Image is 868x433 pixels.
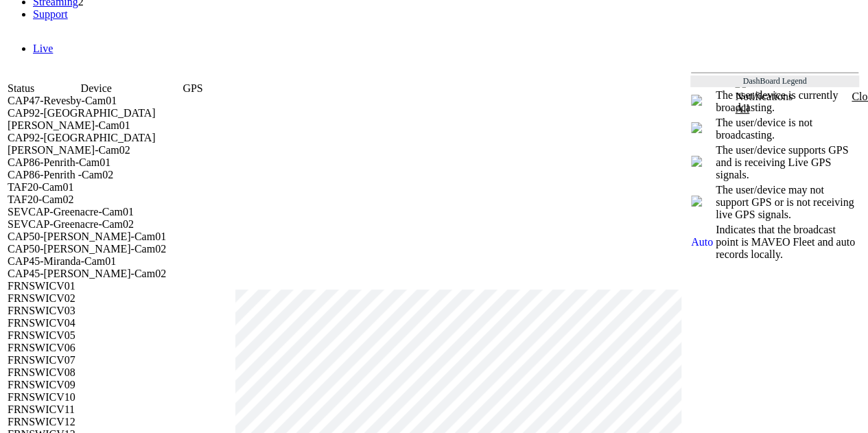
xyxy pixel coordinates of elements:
[8,194,231,206] td: TAF20-Cam02
[715,183,859,222] td: The user/device may not support GPS or is not receiving live GPS signals.
[8,181,231,194] td: TAF20-Cam01
[8,268,231,280] td: CAP45-Miranda-Cam02
[33,8,68,20] a: Support
[8,354,231,366] td: FRNSWICV07
[715,223,859,261] td: Indicates that the broadcast point is MAVEO Fleet and auto records locally.
[8,243,231,255] td: CAP50-Hornsby-Cam02
[8,156,231,169] td: CAP86-Penrith-Cam01
[8,255,231,268] td: CAP45-Miranda-Cam01
[543,78,707,88] span: Welcome, [PERSON_NAME] (General User)
[8,280,231,292] td: FRNSWICV01
[8,82,81,95] td: Status
[33,43,53,54] a: Live
[8,366,231,379] td: FRNSWICV08
[690,75,859,87] td: DashBoard Legend
[8,317,231,329] td: FRNSWICV04
[691,122,702,133] img: miniNoPlay.png
[715,143,859,182] td: The user/device supports GPS and is receiving Live GPS signals.
[8,391,231,403] td: FRNSWICV10
[715,89,859,115] td: The user/device is currently broadcasting.
[8,416,231,428] td: FRNSWICV12
[691,95,702,106] img: miniPlay.png
[8,292,231,305] td: FRNSWICV02
[691,156,702,167] img: crosshair_blue.png
[8,107,231,132] td: CAP92-St Andrews-Cam01
[8,132,231,156] td: CAP92-St Andrews-Cam02
[165,82,220,95] td: GPS
[81,82,165,95] td: Device
[8,231,231,243] td: CAP50-Hornsby-Cam01
[8,206,231,218] td: SEVCAP-Greenacre-Cam01
[8,329,231,342] td: FRNSWICV05
[8,95,231,107] td: CAP47-Revesby-Cam01
[8,305,231,317] td: FRNSWICV03
[8,169,231,181] td: CAP86-Penrith -Cam02
[8,403,231,416] td: FRNSWICV11
[715,116,859,142] td: The user/device is not broadcasting.
[8,342,231,354] td: FRNSWICV06
[691,196,702,207] img: crosshair_gray.png
[8,379,231,391] td: FRNSWICV09
[691,236,713,248] span: Auto
[8,218,231,231] td: SEVCAP-Greenacre-Cam02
